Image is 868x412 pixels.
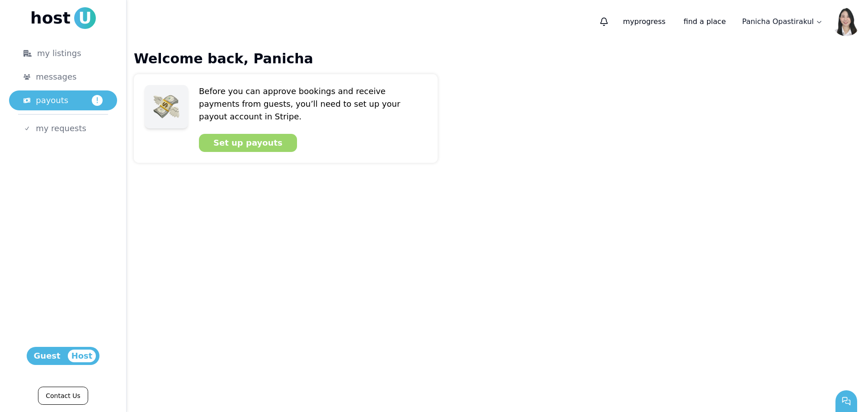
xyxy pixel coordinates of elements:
a: Panicha Opastirakul [736,13,828,31]
span: payouts [36,94,68,107]
a: Contact Us [38,387,88,405]
span: host [30,9,71,27]
a: my requests [9,118,117,138]
button: Set up payouts [199,134,297,152]
span: U [74,7,96,29]
span: Host [68,350,96,362]
h1: Welcome back, Panicha [134,51,861,67]
span: Guest [30,350,64,362]
a: hostU [30,7,96,29]
a: my listings [9,43,117,63]
img: money [153,94,179,120]
a: payouts! [9,90,117,110]
a: messages [9,67,117,87]
span: ! [92,95,103,106]
span: messages [36,71,76,83]
div: my listings [24,47,103,60]
p: Panicha Opastirakul [742,16,814,27]
img: Panicha Opastirakul avatar [832,7,861,36]
div: Set up payouts [213,137,283,149]
div: Before you can approve bookings and receive payments from guests, you’ll need to set up your payo... [199,85,427,123]
span: my requests [36,122,86,135]
span: my [623,17,634,26]
a: find a place [676,13,733,31]
p: progress [616,13,673,31]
